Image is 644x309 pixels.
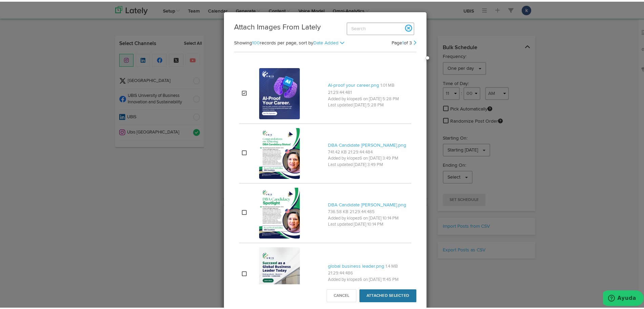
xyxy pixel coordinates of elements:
[328,262,384,267] a: global business leader.png
[259,246,300,300] img: iTyXnvIOReyRJpGtF6p7
[327,288,356,301] button: Cancel
[402,39,404,44] a: 1
[328,154,409,160] p: Added by klopez6 on [DATE] 3:49 PM
[380,82,394,86] span: 1.01 MB
[328,208,348,212] span: 736.58 KB
[259,66,300,117] img: rk4pHqZ5QDmNYntQc9N6
[386,263,398,267] span: 1.4 MB
[359,288,416,301] button: Attached Selected
[313,39,338,44] a: Date Added
[259,126,300,177] img: ciMlzLX5SLWFz9cJpJ89
[259,186,300,237] img: vlenkabOSqOriiMDBznG
[328,81,379,86] a: AI-proof your career.png
[328,89,352,93] span: 21:29:44:481
[328,101,409,107] p: Last updated [DATE] 5:28 PM
[392,39,412,44] span: Page of 3
[328,95,409,101] p: Added by klopez6 on [DATE] 5:28 PM
[328,214,409,220] p: Added by klopez6 on [DATE] 10:14 PM
[234,39,297,44] span: Showing records per page,
[350,208,375,212] span: 21:29:44:485
[328,220,409,226] p: Last updated [DATE] 10:14 PM
[348,148,373,153] span: 21:29:44:484
[328,282,409,288] p: Last updated [DATE] 11:45 PM
[328,275,409,282] p: Added by klopez6 on [DATE] 11:45 PM
[328,160,409,167] p: Last updated [DATE] 3:49 PM
[603,289,644,306] iframe: Abre un widget desde donde se puede obtener más información
[328,148,347,153] span: 741.42 KB
[328,201,406,206] a: DBA Candidate [PERSON_NAME].png
[347,21,414,34] input: Search
[328,269,353,274] span: 21:29:44:486
[299,39,340,44] span: sort by
[252,39,260,44] a: 100
[328,141,406,146] a: DBA Candidate [PERSON_NAME].png
[234,21,416,31] h3: Attach Images From Lately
